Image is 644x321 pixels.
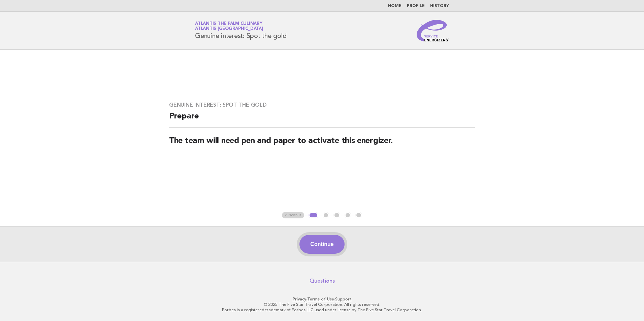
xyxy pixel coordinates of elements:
a: Profile [407,4,425,8]
img: Service Energizers [417,20,449,41]
a: Atlantis The Palm CulinaryAtlantis [GEOGRAPHIC_DATA] [195,22,263,31]
h2: The team will need pen and paper to activate this energizer. [169,136,475,152]
span: Atlantis [GEOGRAPHIC_DATA] [195,27,263,31]
button: 1 [309,212,318,219]
h1: Genuine interest: Spot the gold [195,22,286,39]
a: History [430,4,449,8]
a: Privacy [293,297,306,301]
p: Forbes is a registered trademark of Forbes LLC used under license by The Five Star Travel Corpora... [116,307,528,313]
a: Home [388,4,401,8]
p: · · [116,296,528,302]
h2: Prepare [169,111,475,128]
a: Questions [310,278,335,284]
h3: Genuine interest: Spot the gold [169,102,475,108]
a: Support [335,297,352,301]
button: Continue [299,235,344,254]
a: Terms of Use [307,297,334,301]
p: © 2025 The Five Star Travel Corporation. All rights reserved. [116,302,528,307]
